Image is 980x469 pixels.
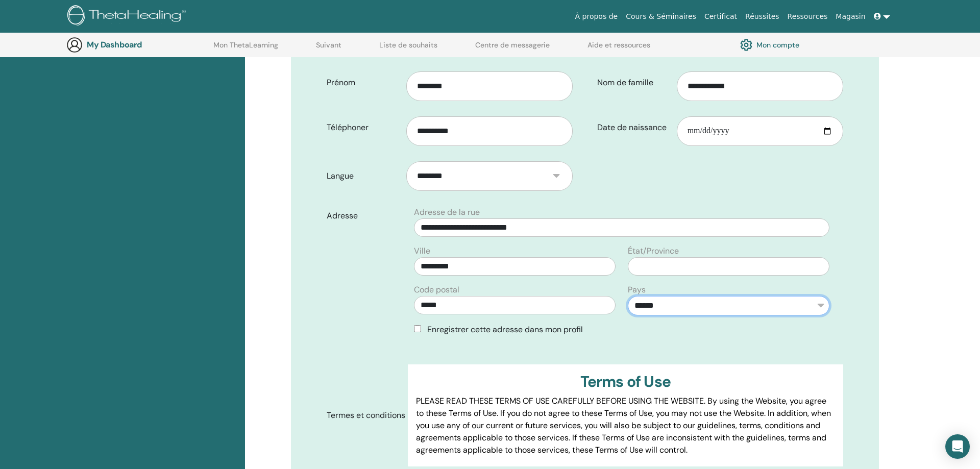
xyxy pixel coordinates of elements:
[319,118,406,137] label: Téléphoner
[622,7,700,26] a: Cours & Séminaires
[414,206,480,218] label: Adresse de la rue
[416,395,835,456] p: PLEASE READ THESE TERMS OF USE CAREFULLY BEFORE USING THE WEBSITE. By using the Website, you agre...
[590,118,677,137] label: Date de naissance
[700,7,741,26] a: Certificat
[475,41,550,57] a: Centre de messagerie
[831,7,869,26] a: Magasin
[316,41,341,57] a: Suivant
[740,36,799,54] a: Mon compte
[740,36,752,54] img: cog.svg
[571,7,622,26] a: À propos de
[87,40,189,50] h3: My Dashboard
[319,206,408,226] label: Adresse
[783,7,832,26] a: Ressources
[628,284,646,296] label: Pays
[414,245,430,257] label: Ville
[427,324,583,335] span: Enregistrer cette adresse dans mon profil
[741,7,783,26] a: Réussites
[945,434,970,459] div: Open Intercom Messenger
[66,37,83,53] img: generic-user-icon.jpg
[379,41,437,57] a: Liste de souhaits
[319,73,406,92] label: Prénom
[67,5,189,28] img: logo.png
[587,41,650,57] a: Aide et ressources
[213,41,278,57] a: Mon ThetaLearning
[414,284,459,296] label: Code postal
[590,73,677,92] label: Nom de famille
[628,245,679,257] label: État/Province
[416,373,835,391] h3: Terms of Use
[319,406,408,425] label: Termes et conditions
[319,166,406,186] label: Langue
